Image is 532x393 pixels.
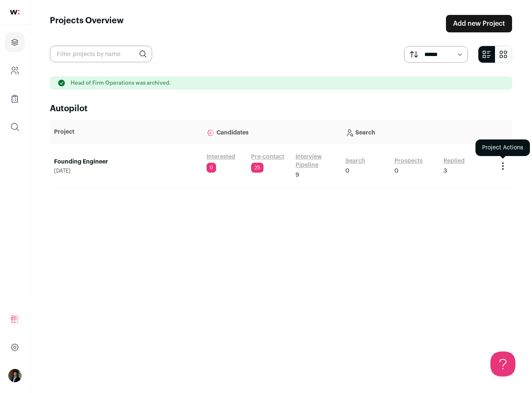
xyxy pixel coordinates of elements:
[54,128,198,136] p: Project
[54,158,198,166] a: Founding Engineer
[345,157,365,165] a: Search
[443,157,465,165] a: Replied
[50,103,512,115] h2: Autopilot
[71,80,171,86] p: Head of Firm Operations was archived.
[54,168,198,174] span: [DATE]
[50,15,124,32] h1: Projects Overview
[498,161,508,171] button: Project Actions
[207,124,337,140] p: Candidates
[8,369,22,382] img: 738190-medium_jpg
[5,89,25,109] a: Company Lists
[446,15,512,32] a: Add new Project
[10,10,20,15] img: wellfound-shorthand-0d5821cbd27db2630d0214b213865d53afaa358527fdda9d0ea32b1df1b89c2c.svg
[394,157,423,165] a: Prospects
[5,32,25,52] a: Projects
[251,163,264,173] span: 25
[345,167,350,175] span: 0
[207,163,216,173] span: 0
[475,139,530,156] div: Project Actions
[394,167,399,175] span: 0
[207,153,235,161] a: Interested
[345,124,490,140] p: Search
[5,61,25,81] a: Company and ATS Settings
[251,153,284,161] a: Pre-contact
[8,369,22,382] button: Open dropdown
[490,352,515,376] iframe: Help Scout Beacon - Open
[50,46,152,62] input: Filter projects by name
[296,153,337,169] a: Interview Pipeline
[443,167,447,175] span: 3
[296,171,299,179] span: 9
